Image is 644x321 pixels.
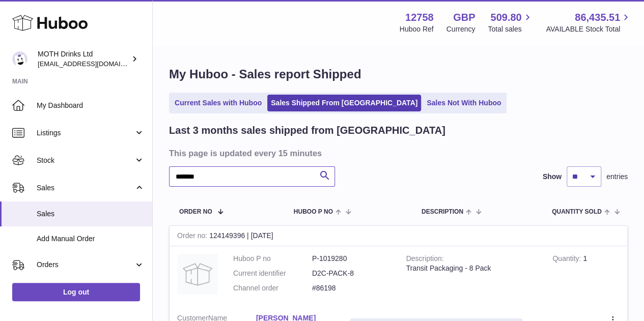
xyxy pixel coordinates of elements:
[446,24,475,34] div: Currency
[312,269,391,278] dd: D2C-PACK-8
[38,60,150,68] span: [EMAIL_ADDRESS][DOMAIN_NAME]
[546,24,632,34] span: AVAILABLE Stock Total
[552,209,602,215] span: Quantity Sold
[170,226,627,246] div: 124149396 | [DATE]
[37,156,134,165] span: Stock
[37,260,134,270] span: Orders
[423,95,505,111] a: Sales Not With Huboo
[267,95,421,111] a: Sales Shipped From [GEOGRAPHIC_DATA]
[233,283,312,293] dt: Channel order
[169,124,445,137] h2: Last 3 months sales shipped from [GEOGRAPHIC_DATA]
[38,49,129,69] div: MOTH Drinks Ltd
[552,254,583,265] strong: Quantity
[606,172,628,182] span: entries
[488,11,533,34] a: 509.80 Total sales
[453,11,475,24] strong: GBP
[406,254,444,265] strong: Description
[169,148,625,159] h3: This page is updated every 15 minutes
[575,11,620,24] span: 86,435.51
[37,101,145,110] span: My Dashboard
[294,209,333,215] span: Huboo P no
[233,254,312,264] dt: Huboo P no
[177,231,209,242] strong: Order no
[546,11,632,34] a: 86,435.51 AVAILABLE Stock Total
[37,183,134,193] span: Sales
[37,128,134,138] span: Listings
[12,51,27,67] img: orders@mothdrinks.com
[12,283,140,301] a: Log out
[405,11,434,24] strong: 12758
[169,66,628,82] h1: My Huboo - Sales report Shipped
[37,209,145,219] span: Sales
[37,234,145,244] span: Add Manual Order
[543,172,562,182] label: Show
[312,283,391,293] dd: #86198
[171,95,265,111] a: Current Sales with Huboo
[179,209,212,215] span: Order No
[177,254,218,295] img: no-photo.jpg
[488,24,533,34] span: Total sales
[406,264,538,273] div: Transit Packaging - 8 Pack
[400,24,434,34] div: Huboo Ref
[545,246,627,306] td: 1
[490,11,521,24] span: 509.80
[312,254,391,264] dd: P-1019280
[422,209,463,215] span: Description
[233,269,312,278] dt: Current identifier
